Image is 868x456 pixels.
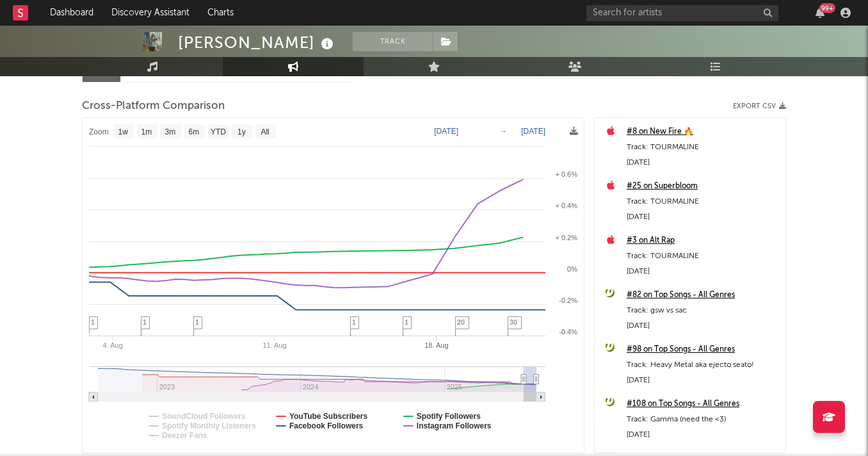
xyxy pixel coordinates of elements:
[816,8,824,18] button: 99+
[457,318,465,326] span: 20
[162,431,207,440] text: Deezer Fans
[261,127,269,136] text: All
[434,127,458,136] text: [DATE]
[162,412,246,421] text: SoundCloud Followers
[510,318,517,326] span: 30
[627,209,779,225] div: [DATE]
[627,318,779,334] div: [DATE]
[627,124,779,140] a: #8 on New Fire 🔥
[499,127,507,136] text: →
[555,234,577,241] text: + 0.2%
[424,341,448,349] text: 18. Aug
[627,288,779,303] a: #82 on Top Songs - All Genres
[405,318,408,326] span: 1
[162,421,256,430] text: Spotify Monthly Listeners
[627,233,779,248] a: #3 on Alt Rap
[627,396,779,412] a: #108 on Top Songs - All Genres
[211,127,226,136] text: YTD
[82,99,225,114] span: Cross-Platform Comparison
[559,328,577,336] text: -0.4%
[289,421,364,430] text: Facebook Followers
[178,32,337,53] div: [PERSON_NAME]
[586,5,778,21] input: Search for artists
[118,127,129,136] text: 1w
[627,155,779,170] div: [DATE]
[627,194,779,209] div: Track: TOURMALINE
[627,357,779,373] div: Track: Heavy Metal aka ejecto seato!
[141,127,152,136] text: 1m
[417,421,492,430] text: Instagram Followers
[103,341,123,349] text: 4. Aug
[521,127,545,136] text: [DATE]
[627,373,779,388] div: [DATE]
[289,412,368,421] text: YouTube Subscribers
[143,318,147,326] span: 1
[352,318,356,326] span: 1
[627,264,779,279] div: [DATE]
[733,102,786,110] button: Export CSV
[627,412,779,427] div: Track: Gamma (need the <3)
[165,127,176,136] text: 3m
[555,170,577,178] text: + 0.6%
[627,179,779,194] a: #25 on Superbloom
[262,341,286,349] text: 11. Aug
[195,318,199,326] span: 1
[89,127,109,136] text: Zoom
[567,265,577,273] text: 0%
[353,32,433,51] button: Track
[627,140,779,155] div: Track: TOURMALINE
[555,202,577,209] text: + 0.4%
[417,412,481,421] text: Spotify Followers
[627,427,779,443] div: [DATE]
[237,127,246,136] text: 1y
[819,3,835,13] div: 99 +
[627,303,779,318] div: Track: gsw vs sac
[627,342,779,357] a: #98 on Top Songs - All Genres
[91,318,95,326] span: 1
[627,248,779,264] div: Track: TOURMALINE
[559,297,577,304] text: -0.2%
[189,127,200,136] text: 6m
